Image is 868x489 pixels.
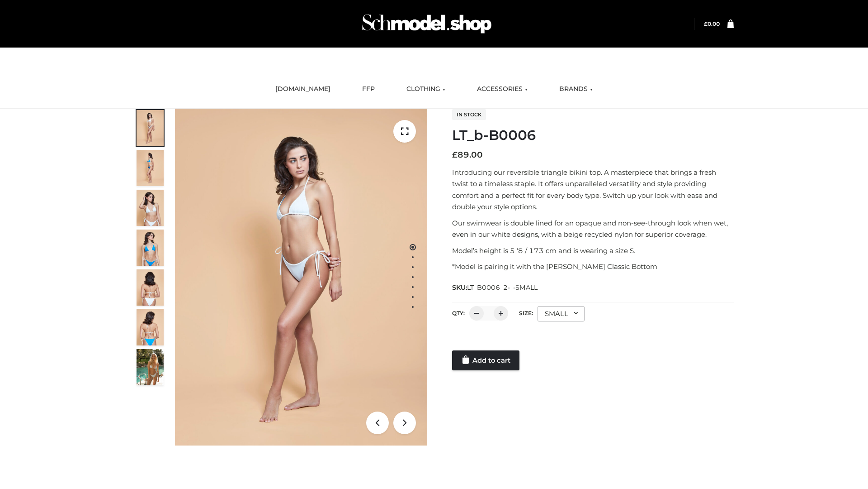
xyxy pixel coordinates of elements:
[269,79,337,99] a: [DOMAIN_NAME]
[400,79,452,99] a: CLOTHING
[137,269,164,306] img: ArielClassicBikiniTop_CloudNine_AzureSky_OW114ECO_7-scaled.jpg
[137,230,164,266] img: ArielClassicBikiniTop_CloudNine_AzureSky_OW114ECO_4-scaled.jpg
[467,283,538,292] span: LT_B0006_2-_-SMALL
[452,150,483,160] bdi: 89.00
[452,167,734,213] p: Introducing our reversible triangle bikini top. A masterpiece that brings a fresh twist to a time...
[175,109,427,446] img: ArielClassicBikiniTop_CloudNine_AzureSky_OW114ECO_1
[137,349,164,385] img: Arieltop_CloudNine_AzureSky2.jpg
[538,306,585,321] div: SMALL
[137,110,164,146] img: ArielClassicBikiniTop_CloudNine_AzureSky_OW114ECO_1-scaled.jpg
[452,127,734,144] h1: LT_b-B0006
[552,79,599,99] a: BRANDS
[355,79,382,99] a: FFP
[470,79,534,99] a: ACCESSORIES
[137,190,164,226] img: ArielClassicBikiniTop_CloudNine_AzureSky_OW114ECO_3-scaled.jpg
[137,150,164,186] img: ArielClassicBikiniTop_CloudNine_AzureSky_OW114ECO_2-scaled.jpg
[704,20,720,27] bdi: 0.00
[452,217,734,240] p: Our swimwear is double lined for an opaque and non-see-through look when wet, even in our white d...
[359,6,495,42] img: Schmodel Admin 964
[704,20,708,27] span: £
[452,109,486,120] span: In stock
[452,350,519,370] a: Add to cart
[519,310,533,316] label: Size:
[704,20,720,27] a: £0.00
[137,309,164,345] img: ArielClassicBikiniTop_CloudNine_AzureSky_OW114ECO_8-scaled.jpg
[452,245,734,257] p: Model’s height is 5 ‘8 / 173 cm and is wearing a size S.
[452,310,465,316] label: QTY:
[452,150,458,160] span: £
[452,261,734,273] p: *Model is pairing it with the [PERSON_NAME] Classic Bottom
[452,282,538,293] span: SKU:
